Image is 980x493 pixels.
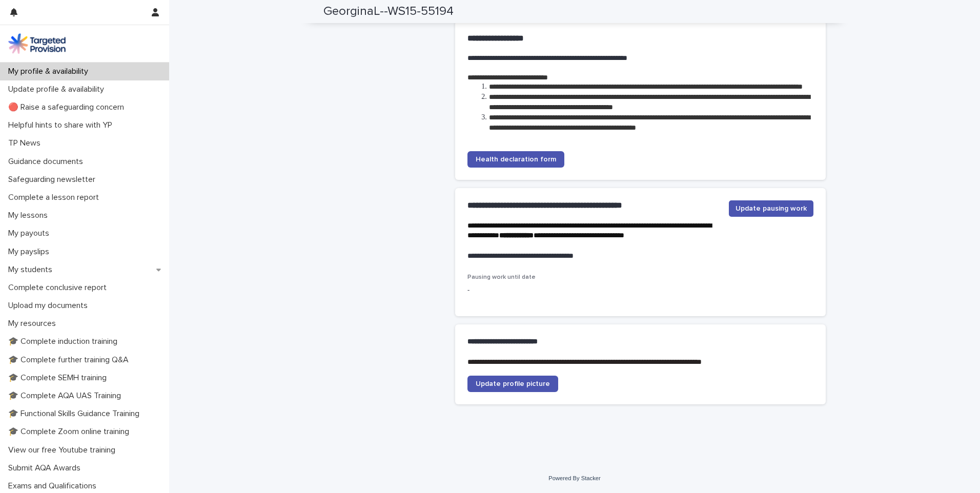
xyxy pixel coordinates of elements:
[4,211,56,220] p: My lessons
[476,380,550,387] span: Update profile picture
[548,475,600,481] a: Powered By Stacker
[4,193,107,202] p: Complete a lesson report
[4,337,126,346] p: 🎓 Complete induction training
[4,373,115,383] p: 🎓 Complete SEMH training
[4,445,124,455] p: View our free Youtube training
[4,463,89,473] p: Submit AQA Awards
[4,391,129,401] p: 🎓 Complete AQA UAS Training
[467,274,536,280] span: Pausing work until date
[4,301,96,311] p: Upload my documents
[467,151,564,168] a: Health declaration form
[4,157,91,167] p: Guidance documents
[4,427,137,437] p: 🎓 Complete Zoom online training
[4,481,105,491] p: Exams and Qualifications
[4,283,115,293] p: Complete conclusive report
[736,203,807,214] span: Update pausing work
[4,355,137,365] p: 🎓 Complete further training Q&A
[467,376,558,392] a: Update profile picture
[4,247,57,257] p: My payslips
[323,4,454,19] h2: GeorginaL--WS15-55194
[4,175,104,184] p: Safeguarding newsletter
[476,156,556,163] span: Health declaration form
[4,409,148,419] p: 🎓 Functional Skills Guidance Training
[729,200,813,217] button: Update pausing work
[4,120,120,130] p: Helpful hints to share with YP
[8,33,66,54] img: M5nRWzHhSzIhMunXDL62
[4,319,64,328] p: My resources
[467,285,575,296] p: -
[4,85,112,94] p: Update profile & availability
[4,138,49,148] p: TP News
[4,265,60,275] p: My students
[4,102,132,112] p: 🔴 Raise a safeguarding concern
[4,229,57,238] p: My payouts
[4,67,96,76] p: My profile & availability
